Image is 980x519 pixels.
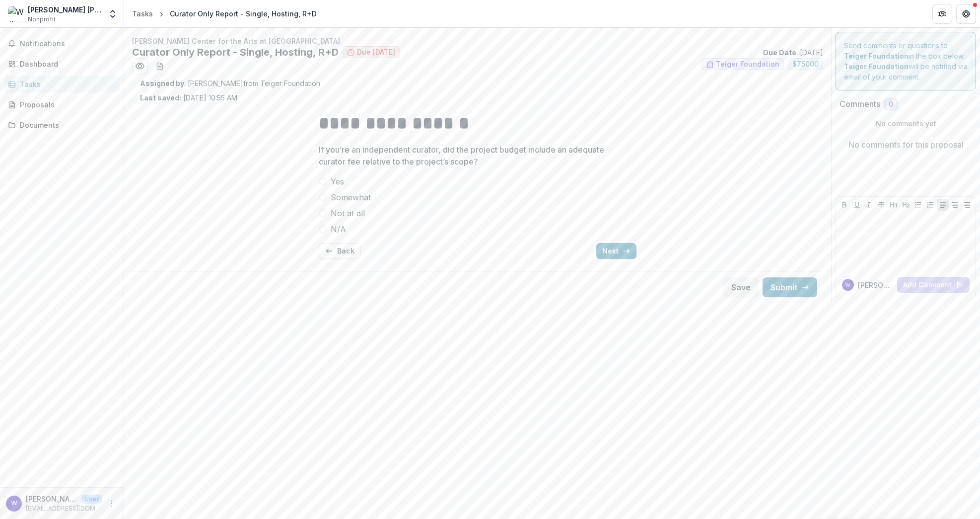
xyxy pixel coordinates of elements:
[152,58,168,74] button: download-word-button
[858,280,893,290] p: [PERSON_NAME]
[889,100,893,109] span: 0
[140,92,237,103] p: [DATE] 10:55 AM
[888,199,900,211] button: Heading 1
[897,277,970,293] button: Add Comment
[792,60,819,69] span: $ 75000
[331,223,346,235] span: N/A
[140,93,181,102] strong: Last saved:
[763,47,823,58] p: : [DATE]
[20,59,112,69] div: Dashboard
[763,48,796,57] strong: Due Date
[128,6,157,21] a: Tasks
[848,139,964,151] p: No comments for this proposal
[844,62,909,71] strong: Teiger Foundation
[128,6,321,21] nav: breadcrumb
[900,199,912,211] button: Heading 2
[132,46,339,58] h2: Curator Only Report - Single, Hosting, R+D
[961,199,973,211] button: Align Right
[132,58,148,74] button: Preview 5f099944-5acc-48da-b88d-e4ca226e8a55.pdf
[932,4,952,24] button: Partners
[319,144,630,168] p: If you’re an independent curator, did the project budget include an adequate curator fee relative...
[596,243,636,259] button: Next
[851,199,863,211] button: Underline
[319,243,361,259] button: Back
[8,6,24,22] img: William Marsh Rice University
[331,175,344,187] span: Yes
[357,48,395,57] span: Due [DATE]
[28,4,102,15] div: [PERSON_NAME] [PERSON_NAME][GEOGRAPHIC_DATA]
[836,32,976,90] div: Send comments or questions to in the box below. will be notified via email of your comment.
[26,504,102,513] p: [EMAIL_ADDRESS][DOMAIN_NAME]
[875,199,887,211] button: Strike
[20,99,112,110] div: Proposals
[839,199,850,211] button: Bold
[845,283,850,288] div: Whitney
[844,52,909,60] strong: Teiger Foundation
[840,118,972,129] p: No comments yet
[132,36,823,46] p: [PERSON_NAME] Center for the Arts at [GEOGRAPHIC_DATA]
[716,60,779,69] span: Teiger Foundation
[4,96,120,113] a: Proposals
[956,4,976,24] button: Get Help
[4,56,120,72] a: Dashboard
[81,495,102,504] p: User
[4,36,120,52] button: Notifications
[170,8,317,19] div: Curator Only Report - Single, Hosting, R+D
[863,199,875,211] button: Italicize
[140,78,815,88] p: : [PERSON_NAME] from Teiger Foundation
[11,500,17,507] div: Whitney
[20,79,112,89] div: Tasks
[28,15,56,24] span: Nonprofit
[331,191,371,203] span: Somewhat
[949,199,961,211] button: Align Center
[26,494,77,504] p: [PERSON_NAME]
[106,4,120,24] button: Open entity switcher
[132,8,153,19] div: Tasks
[723,277,759,297] button: Save
[20,120,112,130] div: Documents
[924,199,936,211] button: Ordered List
[20,40,116,48] span: Notifications
[4,117,120,133] a: Documents
[4,76,120,92] a: Tasks
[331,207,365,219] span: Not at all
[912,199,924,211] button: Bullet List
[106,498,118,510] button: More
[840,99,880,109] h2: Comments
[937,199,949,211] button: Align Left
[763,277,817,297] button: Submit
[140,79,184,87] strong: Assigned by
